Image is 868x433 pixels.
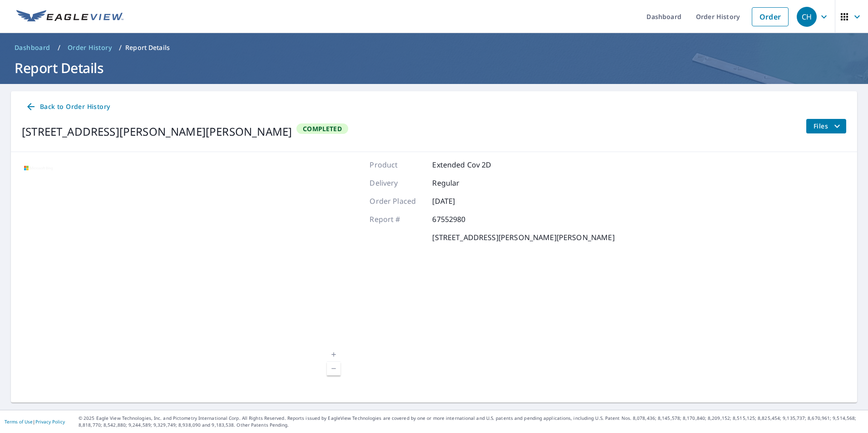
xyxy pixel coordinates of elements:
p: Extended Cov 2D [432,159,491,170]
span: Completed [297,124,347,133]
p: [DATE] [432,196,487,207]
p: Product [370,159,424,170]
p: | [5,419,65,424]
a: Order History [64,40,115,55]
div: CH [797,7,817,27]
a: Terms of Use [5,418,33,425]
p: Delivery [370,177,424,188]
li: / [119,42,122,53]
a: Current Level 17, Zoom In [327,348,340,362]
a: Back to Order History [22,98,113,115]
p: 67552980 [432,214,487,225]
p: Report Details [125,43,170,52]
div: [STREET_ADDRESS][PERSON_NAME][PERSON_NAME] [22,123,292,140]
button: filesDropdownBtn-67552980 [806,119,846,133]
a: Current Level 17, Zoom Out [327,362,340,375]
span: Dashboard [15,43,50,52]
a: Dashboard [11,40,54,55]
a: Privacy Policy [35,418,65,425]
span: Back to Order History [25,101,110,113]
p: [STREET_ADDRESS][PERSON_NAME][PERSON_NAME] [432,232,614,243]
p: © 2025 Eagle View Technologies, Inc. and Pictometry International Corp. All Rights Reserved. Repo... [79,415,863,428]
p: Report # [370,214,424,225]
a: Order [752,7,789,26]
span: Files [814,121,843,132]
nav: breadcrumb [11,40,857,55]
img: EV Logo [16,10,123,24]
p: Regular [432,177,487,188]
span: Order History [68,43,112,52]
li: / [58,42,60,53]
p: Order Placed [370,196,424,207]
h1: Report Details [11,59,857,77]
